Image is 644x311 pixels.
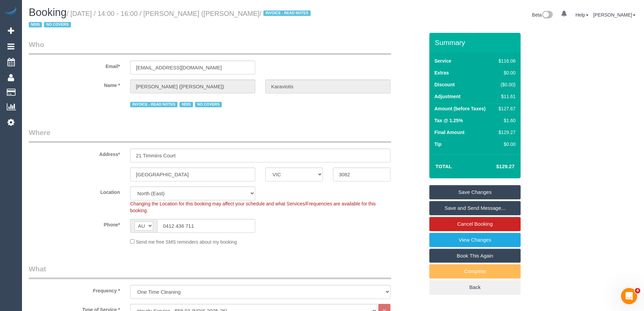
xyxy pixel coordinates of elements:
label: Frequency * [24,285,125,294]
span: NDIS [180,102,193,107]
div: $11.61 [496,93,516,100]
label: Final Amount [434,129,464,136]
span: Send me free SMS reminders about my booking [136,239,237,245]
label: Name * [24,80,125,89]
input: First Name* [130,80,255,93]
input: Suburb* [130,168,255,181]
span: INVOICE - READ NOTES [130,102,177,107]
span: NDIS [29,22,42,27]
input: Last Name* [265,80,390,93]
label: Service [434,58,451,64]
img: New interface [542,11,553,20]
span: INVOICE - READ NOTES [263,10,311,16]
label: Amount (before Taxes) [434,105,485,112]
span: 4 [635,288,640,293]
div: $127.67 [496,105,516,112]
img: Automaid Logo [4,7,18,16]
label: Extras [434,69,449,76]
a: View Changes [429,233,521,247]
span: Booking [29,6,67,18]
div: $0.00 [496,141,516,148]
label: Location [24,186,125,196]
label: Adjustment [434,93,460,100]
h3: Summary [435,39,517,46]
a: [PERSON_NAME] [593,12,636,18]
span: NO COVERS [44,22,71,27]
a: Book This Again [429,249,521,263]
strong: Total [435,163,452,169]
a: Save and Send Message... [429,201,521,215]
a: Save Changes [429,185,521,199]
div: $129.27 [496,129,516,136]
a: Cancel Booking [429,217,521,231]
label: Tax @ 1.25% [434,117,463,124]
span: Changing the Location for this booking may affect your schedule and what Services/Frequencies are... [130,201,376,213]
label: Email* [24,61,125,70]
label: Address* [24,149,125,158]
div: $1.60 [496,117,516,124]
label: Tip [434,141,442,148]
legend: What [29,264,391,279]
legend: Who [29,40,391,55]
input: Post Code* [333,168,390,181]
a: Help [575,12,589,18]
h4: $129.27 [476,164,515,170]
label: Discount [434,81,455,88]
input: Email* [130,61,255,74]
small: / [DATE] / 14:00 - 16:00 / [PERSON_NAME] ([PERSON_NAME] [29,10,313,29]
div: $0.00 [496,69,516,76]
input: Phone* [157,219,255,233]
a: Back [429,280,521,294]
div: ($0.00) [496,81,516,88]
span: NO COVERS [195,102,222,107]
div: $116.06 [496,58,516,64]
a: Beta [532,12,553,18]
iframe: Intercom live chat [621,288,637,304]
label: Phone* [24,219,125,228]
legend: Where [29,128,391,143]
